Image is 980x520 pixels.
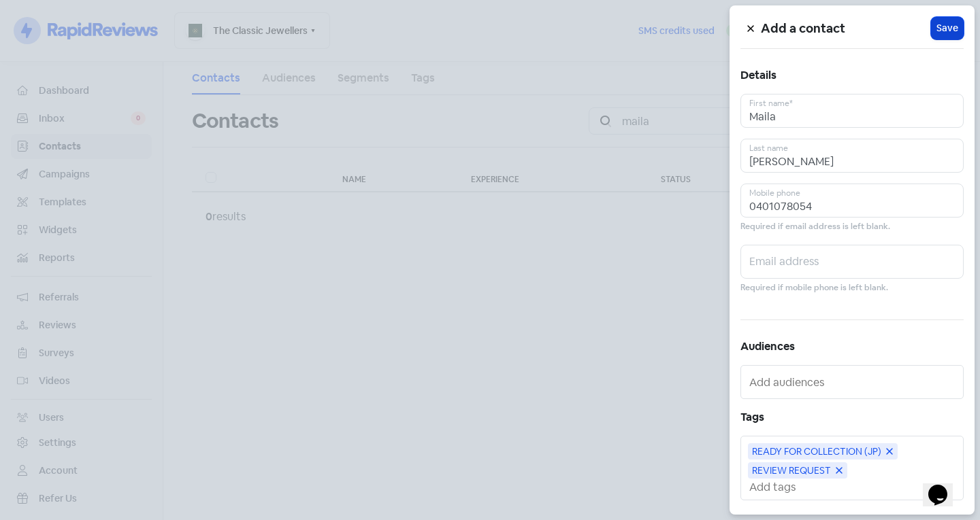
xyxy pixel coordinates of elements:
[761,18,931,39] h5: Add a contact
[931,17,964,39] button: Save
[740,65,964,86] h5: Details
[740,245,964,279] input: Email address
[923,466,966,506] iframe: chat widget
[936,21,958,35] span: Save
[752,465,831,476] span: REVIEW REQUEST
[749,371,958,393] input: Add audiences
[740,336,964,357] h5: Audiences
[740,184,964,218] input: Mobile phone
[740,94,964,128] input: First name
[740,281,888,294] small: Required if mobile phone is left blank.
[749,480,958,494] input: Add tags
[740,220,890,233] small: Required if email address is left blank.
[752,446,881,457] span: READY FOR COLLECTION (JP)
[740,407,964,428] h5: Tags
[740,139,964,173] input: Last name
